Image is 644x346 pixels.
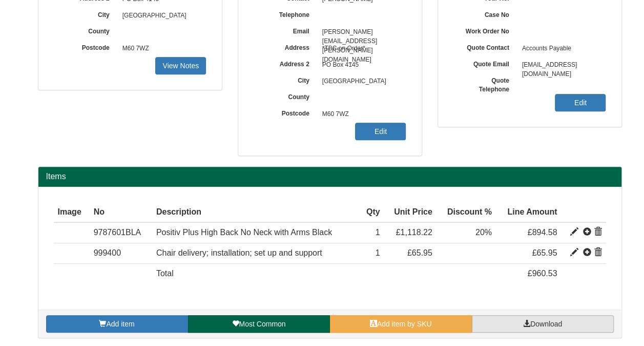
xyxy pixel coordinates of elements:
td: Total [152,264,360,284]
label: Quote Telephone [453,73,517,94]
span: Download [530,320,562,328]
label: County [254,90,317,102]
a: Edit [355,123,406,140]
span: £1,118.22 [396,228,432,237]
label: Telephone [254,8,317,20]
label: Postcode [54,41,117,52]
span: [PERSON_NAME][EMAIL_ADDRESS][PERSON_NAME][DOMAIN_NAME] [317,24,406,41]
span: Chair delivery; installation; set up and support [156,248,322,257]
label: Case No [453,8,517,20]
label: Work Order No [453,24,517,36]
th: No [90,202,152,223]
span: M60 7WZ [317,106,406,123]
label: County [54,24,117,36]
label: Address [254,41,317,52]
th: Qty [359,202,384,223]
span: [GEOGRAPHIC_DATA] [317,73,406,90]
th: Unit Price [384,202,437,223]
span: [EMAIL_ADDRESS][DOMAIN_NAME] [517,57,606,73]
span: PO Box 4145 [317,57,406,73]
th: Image [54,202,90,223]
span: Positiv Plus High Back No Neck with Arms Black [156,228,332,237]
a: Download [472,315,614,333]
th: Discount % [437,202,496,223]
span: £894.58 [527,228,557,237]
td: 999400 [90,243,152,264]
label: City [254,73,317,85]
span: [GEOGRAPHIC_DATA] [117,8,206,24]
td: 9787601BLA [90,222,152,243]
span: M60 7WZ [117,41,206,57]
span: £65.95 [407,248,432,257]
span: Add item by SKU [377,320,432,328]
span: *TBC on Order* [317,41,406,57]
label: Quote Email [453,57,517,69]
span: Most Common [239,320,285,328]
h2: Items [46,172,614,181]
label: Postcode [254,106,317,118]
span: 1 [376,248,380,257]
span: £960.53 [527,269,557,278]
span: Add item [106,320,134,328]
label: Address 2 [254,57,317,69]
label: Email [254,24,317,36]
label: Quote Contact [453,41,517,52]
th: Line Amount [496,202,561,223]
span: Accounts Payable [517,41,606,57]
span: 20% [475,228,492,237]
label: City [54,8,117,20]
span: £65.95 [532,248,557,257]
a: View Notes [155,57,206,74]
a: Edit [555,94,606,111]
span: 1 [376,228,380,237]
th: Description [152,202,360,223]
